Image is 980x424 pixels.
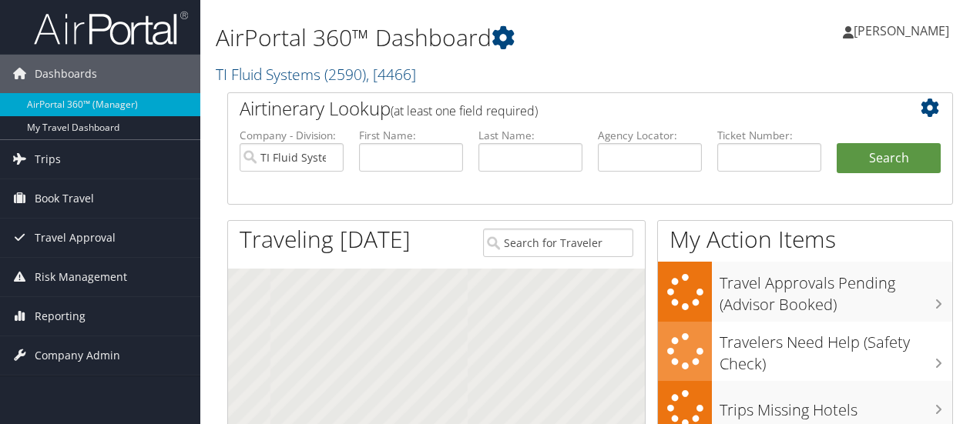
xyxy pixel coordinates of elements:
label: Agency Locator: [598,128,702,143]
button: Search [837,143,941,174]
span: Trips [35,140,61,179]
span: ( 2590 ) [324,64,366,85]
span: [PERSON_NAME] [854,22,949,39]
h1: AirPortal 360™ Dashboard [216,22,715,54]
span: Reporting [35,297,86,336]
span: Risk Management [35,258,127,296]
input: Search for Traveler [483,229,634,257]
span: Dashboards [35,55,97,93]
h1: My Action Items [658,223,952,255]
span: Book Travel [35,179,94,218]
a: Travelers Need Help (Safety Check) [658,322,952,381]
span: Company Admin [35,336,120,375]
span: Travel Approval [35,219,116,257]
h1: Traveling [DATE] [240,223,411,255]
h3: Travel Approvals Pending (Advisor Booked) [720,265,952,315]
a: Travel Approvals Pending (Advisor Booked) [658,262,952,321]
span: (at least one field required) [391,102,538,119]
label: Last Name: [478,128,582,143]
h2: Airtinerary Lookup [240,95,881,122]
span: , [ 4466 ] [366,64,416,85]
label: Company - Division: [240,128,344,143]
label: Ticket Number: [717,128,821,143]
img: airportal-logo.png [34,10,188,46]
a: [PERSON_NAME] [843,8,965,54]
label: First Name: [359,128,463,143]
h3: Trips Missing Hotels [720,392,952,421]
h3: Travelers Need Help (Safety Check) [720,324,952,375]
a: TI Fluid Systems [216,64,416,85]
